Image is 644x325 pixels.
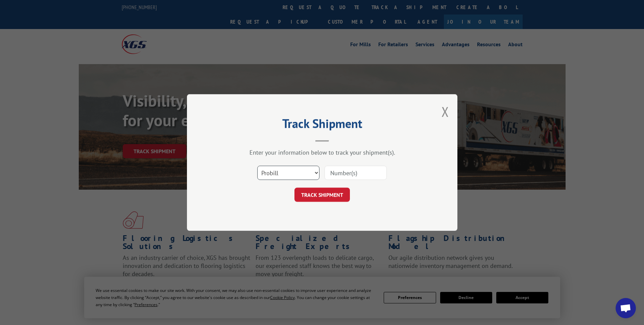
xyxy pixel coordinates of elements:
button: Close modal [442,103,449,120]
button: TRACK SHIPMENT [294,188,350,202]
div: Open chat [616,298,636,318]
h2: Track Shipment [221,119,424,132]
input: Number(s) [325,166,387,180]
div: Enter your information below to track your shipment(s). [221,148,424,156]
